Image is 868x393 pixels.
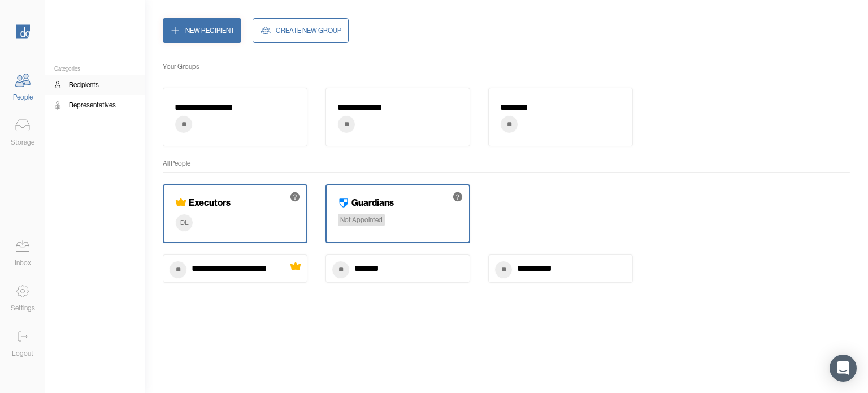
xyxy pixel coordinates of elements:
[45,75,145,95] a: Recipients
[351,197,394,208] h4: Guardians
[189,197,231,208] h4: Executors
[13,92,33,103] div: People
[69,100,116,111] div: Representatives
[253,18,349,43] button: Create New Group
[338,214,385,226] div: Not Appointed
[45,95,145,115] a: Representatives
[163,18,241,43] button: New Recipient
[11,137,34,148] div: Storage
[163,158,850,169] div: All People
[185,25,235,36] div: New Recipient
[276,25,341,36] div: Create New Group
[830,355,857,382] div: Open Intercom Messenger
[15,257,31,269] div: Inbox
[175,214,193,232] div: DL
[163,61,850,72] div: Your Groups
[12,348,33,359] div: Logout
[69,79,99,90] div: Recipients
[45,66,145,72] div: Categories
[11,303,35,314] div: Settings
